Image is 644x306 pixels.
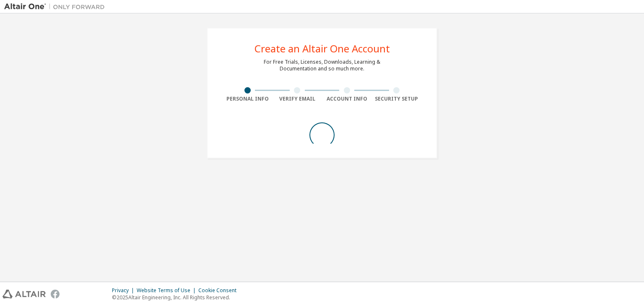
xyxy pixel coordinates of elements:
[273,96,322,102] div: Verify Email
[51,290,60,298] img: facebook.svg
[372,96,422,102] div: Security Setup
[3,290,46,298] img: altair_logo.svg
[4,3,109,11] img: Altair One
[112,287,137,294] div: Privacy
[322,96,372,102] div: Account Info
[137,287,198,294] div: Website Terms of Use
[223,96,273,102] div: Personal Info
[112,294,241,301] p: © 2025 Altair Engineering, Inc. All Rights Reserved.
[198,287,241,294] div: Cookie Consent
[254,44,390,54] div: Create an Altair One Account
[264,59,380,72] div: For Free Trials, Licenses, Downloads, Learning & Documentation and so much more.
